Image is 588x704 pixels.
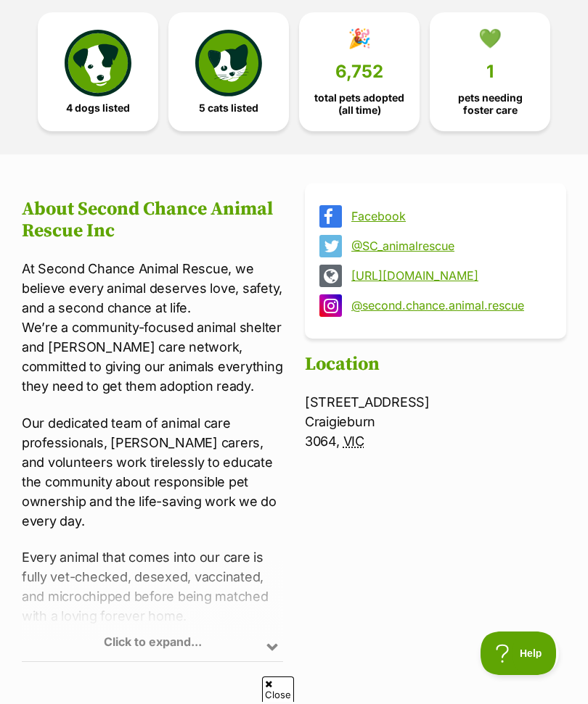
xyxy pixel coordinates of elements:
[335,62,383,82] span: 6,752
[305,394,430,410] span: [STREET_ADDRESS]
[481,631,559,675] iframe: Help Scout Beacon - Open
[22,259,283,396] p: At Second Chance Animal Rescue, we believe every animal deserves love, safety, and a second chanc...
[305,414,375,429] span: Craigieburn
[199,102,258,114] span: 5 cats listed
[22,199,283,242] h2: About Second Chance Animal Rescue Inc
[22,548,283,661] div: Click to expand...
[430,12,550,131] a: 💚 1 pets needing foster care
[168,12,289,131] a: 5 cats listed
[351,269,546,282] a: [URL][DOMAIN_NAME]
[442,92,538,115] span: pets needing foster care
[305,434,340,449] span: 3064,
[311,92,407,115] span: total pets adopted (all time)
[65,30,131,96] img: petrescue-icon-eee76f85a60ef55c4a1927667547b313a7c0e82042636edf73dce9c88f694885.svg
[22,547,283,626] p: Every animal that comes into our care is fully vet-checked, desexed, vaccinated, and microchipped...
[348,28,371,49] div: 🎉
[38,12,158,131] a: 4 dogs listed
[486,62,494,82] span: 1
[22,413,283,531] p: Our dedicated team of animal care professionals, [PERSON_NAME] carers, and volunteers work tirele...
[305,354,566,376] h2: Location
[351,210,546,223] a: Facebook
[299,12,420,131] a: 🎉 6,752 total pets adopted (all time)
[478,28,502,49] div: 💚
[343,434,364,449] abbr: Victoria
[262,676,294,702] span: Close
[66,102,130,114] span: 4 dogs listed
[351,239,546,252] a: @SC_animalrescue
[351,299,546,312] a: @second.chance.animal.rescue
[195,30,262,96] img: cat-icon-068c71abf8fe30c970a85cd354bc8e23425d12f6e8612795f06af48be43a487a.svg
